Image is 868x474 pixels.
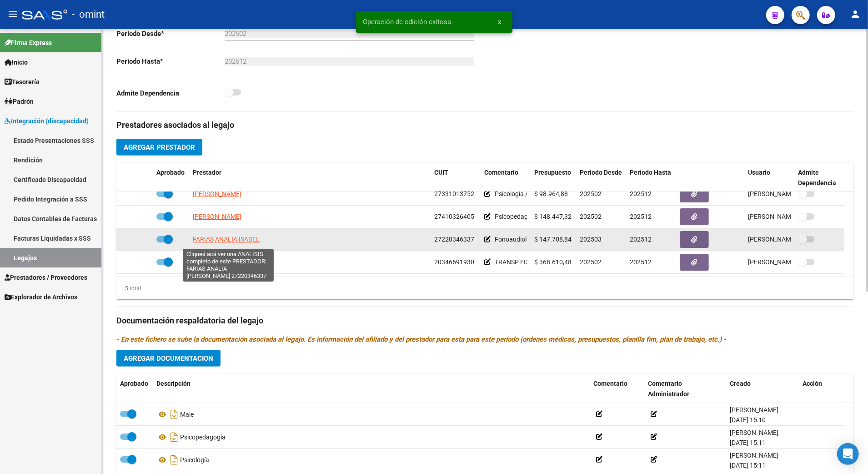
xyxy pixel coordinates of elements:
[116,335,726,343] i: - En este fichero se sube la documentación asociada al legajo. Es información del afiliado y del ...
[116,314,853,327] h3: Documentación respaldatoria del legajo
[630,190,652,197] span: 202512
[726,374,799,404] datatable-header-cell: Creado
[580,169,622,176] span: Periodo Desde
[156,407,586,422] div: Maie
[730,416,766,424] span: [DATE] 15:10
[630,236,652,243] span: 202512
[153,163,189,193] datatable-header-cell: Aprobado
[590,374,644,404] datatable-header-cell: Comentario
[748,190,819,197] span: [PERSON_NAME] [DATE]
[434,169,448,176] span: CUIT
[7,9,18,20] mat-icon: menu
[5,96,34,106] span: Padrón
[580,258,602,266] span: 202502
[168,453,180,467] i: Descargar documento
[434,190,474,197] span: 27331013752
[748,169,770,176] span: Usuario
[798,169,836,187] span: Admite Dependencia
[116,374,153,404] datatable-header-cell: Aprobado
[491,14,509,30] button: x
[630,213,652,220] span: 202512
[580,213,602,220] span: 202502
[116,350,221,367] button: Agregar Documentacion
[837,443,859,465] div: Open Intercom Messenger
[5,116,89,126] span: Integración (discapacidad)
[803,380,822,387] span: Acción
[495,190,666,197] span: Psicología // se extiende periodo con autorización de jefatura
[580,190,602,197] span: 202502
[850,9,861,20] mat-icon: person
[124,143,195,151] span: Agregar Prestador
[193,169,221,176] span: Prestador
[748,213,819,220] span: [PERSON_NAME] [DATE]
[630,258,652,266] span: 202512
[116,139,202,156] button: Agregar Prestador
[730,380,751,387] span: Creado
[116,119,853,131] h3: Prestadores asociados al legajo
[730,462,766,469] span: [DATE] 15:11
[116,283,141,293] div: 5 total
[498,18,502,26] span: x
[495,236,681,243] span: Fonoaudiología // se extiende periodo con autorización de jefatura
[748,258,819,266] span: [PERSON_NAME] [DATE]
[168,430,180,444] i: Descargar documento
[5,77,40,87] span: Tesorería
[534,258,572,266] span: $ 368.610,48
[156,453,586,467] div: Psicología
[534,190,568,197] span: $ 98.964,88
[434,258,474,266] span: 20346691930
[156,430,586,444] div: Psicopedagogía
[189,163,431,193] datatable-header-cell: Prestador
[116,29,225,39] p: Periodo Desde
[593,380,627,387] span: Comentario
[431,163,481,193] datatable-header-cell: CUIT
[534,236,572,243] span: $ 147.708,84
[648,380,689,398] span: Comentario Administrador
[748,236,819,243] span: [PERSON_NAME] [DATE]
[153,374,590,404] datatable-header-cell: Descripción
[744,163,794,193] datatable-header-cell: Usuario
[116,88,225,98] p: Admite Dependencia
[794,163,844,193] datatable-header-cell: Admite Dependencia
[116,56,225,66] p: Periodo Hasta
[730,439,766,446] span: [DATE] 15:11
[495,213,682,220] span: Psicopedagogía // se extiende periodo con autorización de jefatura
[193,258,274,266] span: POSSETTO [PERSON_NAME]
[156,380,191,387] span: Descripción
[5,38,52,48] span: Firma Express
[730,406,778,413] span: [PERSON_NAME]
[580,236,602,243] span: 202503
[156,169,185,176] span: Aprobado
[124,354,213,363] span: Agregar Documentacion
[730,429,778,436] span: [PERSON_NAME]
[363,17,452,26] span: Operación de edición exitosa
[799,374,844,404] datatable-header-cell: Acción
[193,190,241,197] span: [PERSON_NAME]
[5,272,87,282] span: Prestadores / Proveedores
[644,374,726,404] datatable-header-cell: Comentario Administrador
[72,5,105,25] span: - omint
[434,213,474,220] span: 27410326405
[193,213,241,220] span: [PERSON_NAME]
[531,163,576,193] datatable-header-cell: Presupuesto
[168,407,180,422] i: Descargar documento
[534,169,571,176] span: Presupuesto
[576,163,626,193] datatable-header-cell: Periodo Desde
[495,258,860,266] span: TRANSP EDUC (01/3 AL 30/4 ) 264 KM M TRANSP ESP (01/2 AL 16/6 ) 240 KM M se extiende periodo con ...
[626,163,676,193] datatable-header-cell: Periodo Hasta
[630,169,671,176] span: Periodo Hasta
[120,380,148,387] span: Aprobado
[5,57,28,67] span: Inicio
[484,169,518,176] span: Comentario
[481,163,531,193] datatable-header-cell: Comentario
[193,236,260,243] span: FARIAS ANALIA ISABEL
[434,236,474,243] span: 27220346337
[534,213,572,220] span: $ 148.447,32
[5,292,77,302] span: Explorador de Archivos
[730,452,778,459] span: [PERSON_NAME]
